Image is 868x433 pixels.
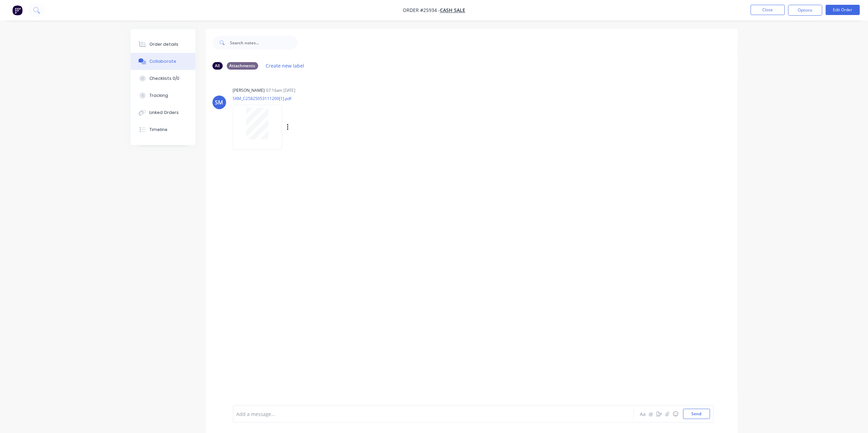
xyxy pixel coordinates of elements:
[12,5,23,15] img: Factory
[233,96,358,101] p: SKM_C25825053111200[1].pdf
[131,36,195,53] button: Order details
[683,409,710,419] button: Send
[672,410,680,418] button: ☺
[149,41,178,47] div: Order details
[149,58,176,64] div: Collaborate
[149,92,168,99] div: Tracking
[149,127,167,133] div: Timeline
[647,410,655,418] button: @
[131,87,195,104] button: Tracking
[262,61,308,70] button: Create new label
[131,53,195,70] button: Collaborate
[639,410,647,418] button: Aa
[440,7,465,14] a: CASH SALE
[788,5,822,16] button: Options
[751,5,785,15] button: Close
[230,36,298,49] input: Search notes...
[215,98,223,106] div: SM
[233,87,265,93] div: [PERSON_NAME]
[131,121,195,138] button: Timeline
[403,7,440,14] span: Order #25934 -
[227,62,258,70] div: Attachments
[212,62,223,70] div: All
[131,70,195,87] button: Checklists 0/0
[149,110,179,116] div: Linked Orders
[266,87,296,93] div: 07:16am [DATE]
[149,75,179,82] div: Checklists 0/0
[826,5,860,15] button: Edit Order
[131,104,195,121] button: Linked Orders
